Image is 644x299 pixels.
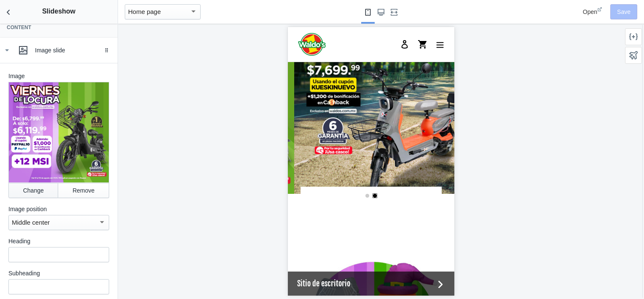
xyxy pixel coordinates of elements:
[8,237,109,245] label: Heading
[85,167,89,171] a: Select slide 2
[9,3,39,32] img: image
[583,8,597,15] span: Open
[9,251,146,262] span: Sitio de escritorio
[12,219,50,226] mat-select-trigger: Middle center
[143,9,161,26] button: Menú
[128,8,161,15] mat-select-trigger: Home page
[58,183,109,198] button: Remove
[8,205,109,213] label: Image position
[7,24,111,31] h3: Content
[8,269,109,277] label: Subheading
[8,183,58,198] button: Change
[35,46,111,54] div: Image slide
[78,167,82,171] a: Select slide 1
[8,72,109,80] label: Image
